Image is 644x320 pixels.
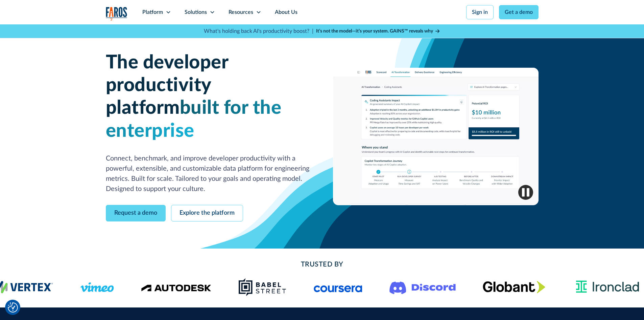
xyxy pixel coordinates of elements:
a: Explore the platform [171,205,243,221]
a: It’s not the model—it’s your system. GAINS™ reveals why [316,28,440,35]
p: Connect, benchmark, and improve developer productivity with a powerful, extensible, and customiza... [106,153,311,194]
div: Solutions [185,8,207,16]
a: Sign in [466,5,494,19]
a: Request a demo [106,205,166,221]
img: Logo of the video hosting platform Vimeo. [80,282,114,292]
img: Globant's logo [483,281,545,293]
a: Get a demo [499,5,539,19]
img: Babel Street logo png [238,278,286,297]
span: built for the enterprise [106,99,282,140]
img: Revisit consent button [8,302,18,313]
img: Logo of the communication platform Discord. [389,280,456,294]
div: Resources [229,8,253,16]
img: Pause video [518,185,533,200]
img: Logo of the analytics and reporting company Faros. [106,7,127,21]
h2: Trusted By [160,259,484,270]
img: Ironclad Logo [572,278,643,296]
strong: It’s not the model—it’s your system. GAINS™ reveals why [316,29,433,34]
p: What's holding back AI's productivity boost? | [204,27,313,35]
a: home [106,7,127,21]
img: Logo of the online learning platform Coursera. [314,282,362,293]
div: Platform [142,8,163,16]
button: Cookie Settings [8,302,18,313]
h1: The developer productivity platform [106,51,311,143]
img: Logo of the design software company Autodesk. [141,282,211,292]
